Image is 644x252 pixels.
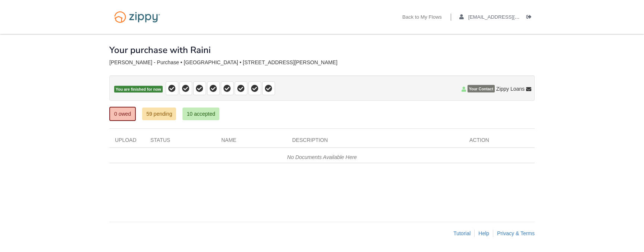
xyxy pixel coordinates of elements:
[459,14,554,22] a: edit profile
[453,230,471,236] a: Tutorial
[109,45,211,55] h1: Your purchase with Raini
[142,108,176,120] a: 59 pending
[114,86,163,93] span: You are finished for now
[109,59,535,66] div: [PERSON_NAME] - Purchase • [GEOGRAPHIC_DATA] • [STREET_ADDRESS][PERSON_NAME]
[468,14,554,20] span: myehle01@hotmail.com
[287,136,464,147] div: Description
[468,85,495,93] span: Your Contact
[145,136,216,147] div: Status
[478,230,489,236] a: Help
[464,136,535,147] div: Action
[287,154,357,160] em: No Documents Available Here
[109,107,136,121] a: 0 owed
[497,230,535,236] a: Privacy & Terms
[216,136,287,147] div: Name
[109,136,145,147] div: Upload
[109,7,165,27] img: Logo
[182,108,219,120] a: 10 accepted
[496,85,525,93] span: Zippy Loans
[526,14,535,22] a: Log out
[402,14,442,22] a: Back to My Flows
